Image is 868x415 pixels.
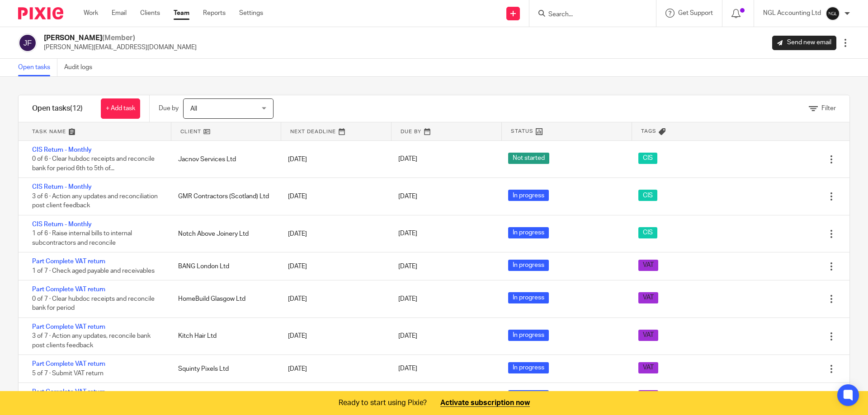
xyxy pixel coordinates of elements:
div: [DATE] [279,327,389,345]
a: CIS Return - Monthly [32,147,92,153]
div: HomeBuild Glasgow Ltd [169,290,279,308]
div: Squinty Pixels Ltd [169,360,279,378]
span: 0 of 7 · Clear hubdoc receipts and reconcile bank for period [32,296,155,312]
input: Search [547,11,629,19]
div: S & R Projects Ltd [169,387,279,406]
span: VAT [638,260,658,271]
div: [DATE] [279,360,389,378]
span: In progress [508,190,549,201]
span: 3 of 6 · Action any updates and reconciliation post client feedback [32,193,158,209]
span: In progress [508,362,549,373]
a: Clients [140,9,160,18]
span: Filter [821,105,836,112]
a: + Add task [101,98,140,119]
span: [DATE] [398,231,417,237]
span: (Member) [102,34,135,42]
div: [DATE] [279,225,389,243]
span: VAT [638,390,658,401]
span: Get Support [678,10,713,16]
a: Settings [239,9,263,18]
span: In progress [508,390,549,401]
span: [DATE] [398,333,417,339]
span: VAT [638,362,658,373]
p: Due by [159,104,179,113]
span: In progress [508,227,549,238]
div: Jacnov Services Ltd [169,150,279,168]
span: In progress [508,292,549,303]
div: [DATE] [279,387,389,406]
span: [DATE] [398,156,417,163]
a: Team [174,9,189,18]
div: [DATE] [279,257,389,275]
p: [PERSON_NAME][EMAIL_ADDRESS][DOMAIN_NAME] [44,43,197,52]
a: Audit logs [64,59,99,76]
span: In progress [508,330,549,341]
div: [DATE] [279,290,389,308]
span: Tags [641,127,656,135]
a: Open tasks [18,59,57,76]
div: GMR Contractors (Scotland) Ltd [169,187,279,205]
p: NGL Accounting Ltd [763,9,821,18]
span: VAT [638,330,658,341]
span: [DATE] [398,263,417,270]
a: Work [84,9,98,18]
a: Email [112,9,127,18]
span: 1 of 7 · Check aged payable and receivables [32,268,155,274]
div: BANG London Ltd [169,257,279,275]
div: Kitch Hair Ltd [169,327,279,345]
span: [DATE] [398,296,417,302]
a: Part Complete VAT return [32,258,105,265]
span: Not started [508,153,549,164]
span: VAT [638,292,658,303]
span: [DATE] [398,193,417,200]
span: 0 of 6 · Clear hubdoc receipts and reconcile bank for period 6th to 5th of... [32,156,155,172]
span: CIS [638,190,657,201]
h1: Open tasks [32,104,83,113]
span: In progress [508,260,549,271]
span: [DATE] [398,366,417,372]
span: CIS [638,227,657,238]
a: Reports [203,9,226,18]
a: Part Complete VAT return [32,389,105,395]
span: Status [511,127,533,135]
div: Notch Above Joinery Ltd [169,225,279,243]
a: Part Complete VAT return [32,361,105,367]
img: NGL%20Logo%20Social%20Circle%20JPG.jpg [826,6,840,21]
span: 5 of 7 · Submit VAT return [32,370,104,377]
a: Part Complete VAT return [32,324,105,330]
a: CIS Return - Monthly [32,184,92,190]
a: Send new email [772,36,836,50]
span: 3 of 7 · Action any updates, reconcile bank post clients feedback [32,333,151,349]
h2: [PERSON_NAME] [44,33,197,43]
img: svg%3E [18,33,37,52]
span: 1 of 6 · Raise internal bills to internal subcontractors and reconcile [32,231,132,247]
span: All [190,106,197,112]
img: Pixie [18,7,63,19]
a: Part Complete VAT return [32,286,105,293]
span: (12) [70,105,83,112]
span: CIS [638,153,657,164]
div: [DATE] [279,187,389,205]
a: CIS Return - Monthly [32,221,92,228]
div: [DATE] [279,150,389,168]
